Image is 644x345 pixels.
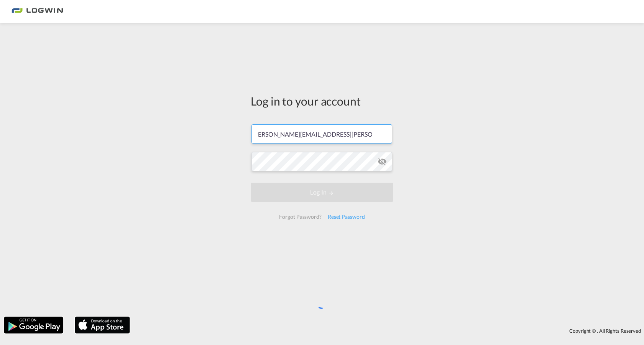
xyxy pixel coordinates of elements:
[325,210,368,224] div: Reset Password
[276,210,324,224] div: Forgot Password?
[378,157,387,166] md-icon: icon-eye-off
[134,324,644,337] div: Copyright © . All Rights Reserved
[251,124,392,144] input: Enter email/phone number
[3,316,64,334] img: google.png
[251,93,393,109] div: Log in to your account
[74,316,131,334] img: apple.png
[251,183,393,202] button: LOGIN
[11,3,63,20] img: bc73a0e0d8c111efacd525e4c8ad7d32.png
